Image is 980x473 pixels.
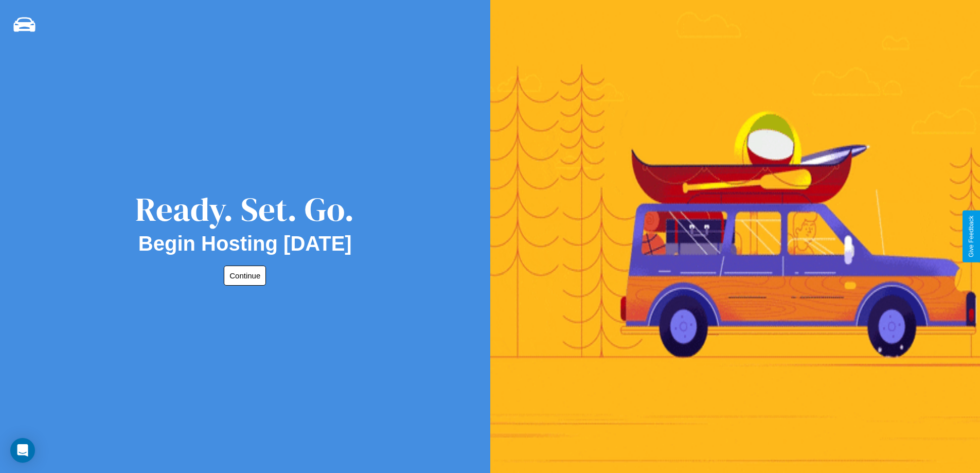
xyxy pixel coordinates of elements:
div: Give Feedback [968,216,975,257]
h2: Begin Hosting [DATE] [138,232,352,255]
div: Ready. Set. Go. [135,186,354,232]
button: Continue [224,266,266,286]
div: Open Intercom Messenger [10,438,35,463]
